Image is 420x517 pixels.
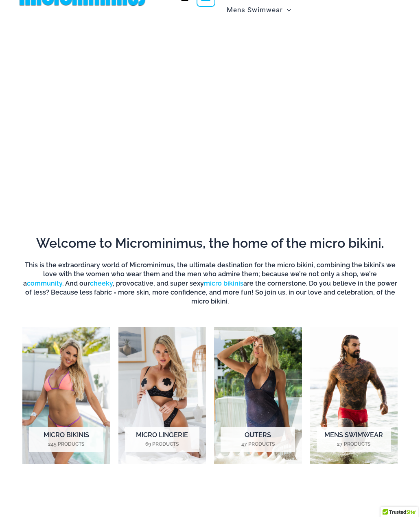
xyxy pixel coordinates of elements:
h2: Welcome to Microminimus, the home of the micro bikini. [22,235,398,252]
h2: Mens Swimwear [317,427,391,452]
img: Micro Bikinis [22,327,110,464]
a: micro bikinis [204,279,243,287]
a: Visit product category Micro Lingerie [118,327,206,464]
mark: 27 Products [317,440,391,448]
a: cheeky [90,279,113,287]
mark: 47 Products [221,440,295,448]
img: Micro Lingerie [118,327,206,464]
img: Outers [214,327,302,464]
a: community [27,279,62,287]
a: Visit product category Outers [214,327,302,464]
mark: 69 Products [125,440,199,448]
mark: 245 Products [29,440,103,448]
h6: This is the extraordinary world of Microminimus, the ultimate destination for the micro bikini, c... [22,261,398,306]
a: Visit product category Micro Bikinis [22,327,110,464]
h2: Outers [221,427,295,452]
h2: Micro Lingerie [125,427,199,452]
img: Mens Swimwear [310,327,398,464]
h2: Micro Bikinis [29,427,103,452]
a: Visit product category Mens Swimwear [310,327,398,464]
